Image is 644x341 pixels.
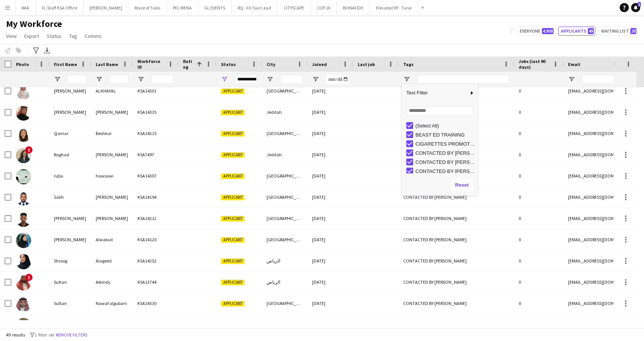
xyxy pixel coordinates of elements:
div: [DATE] [308,144,353,165]
a: Status [44,31,65,41]
img: Sultan Alkindy [16,275,31,291]
span: My Workforce [6,18,62,30]
img: Salih Ali [16,190,31,206]
div: CONTACTED BY [PERSON_NAME] [415,159,475,165]
span: ! [25,146,33,154]
span: Applicant [221,152,245,158]
div: CONTACTED BY [PERSON_NAME] [399,80,514,101]
div: Jeddah [262,102,308,123]
div: CONTACTED BY [PERSON_NAME] [415,150,475,156]
div: [PERSON_NAME] [91,144,133,165]
button: Everyone4,908 [517,27,555,36]
button: Open Filter Menu [221,76,228,83]
span: ! [25,273,33,281]
button: Open Filter Menu [267,76,273,83]
img: Omar ALKHAYAL [16,84,31,99]
span: City [267,61,275,67]
span: Photo [16,61,29,67]
span: Status [47,33,62,39]
button: Waiting list28 [598,27,638,36]
div: KSA14212 [133,208,178,229]
div: [DATE] [308,272,353,292]
span: Applicant [221,88,245,94]
div: [GEOGRAPHIC_DATA] [262,229,308,250]
input: Last Name Filter Input [109,75,128,84]
span: Text Filter [402,86,469,99]
button: RAA [16,0,36,15]
button: Applicants49 [558,27,595,36]
span: Applicant [221,173,245,179]
div: 0 [514,80,563,101]
button: Elevated XP - Tural [370,0,418,15]
span: First Name [54,61,77,67]
div: KSA14330 [133,293,178,314]
img: Shroog Alageed [16,254,31,269]
div: Column Filter [402,84,478,196]
span: Comms [85,33,102,39]
div: [PERSON_NAME] [49,229,91,250]
span: Applicant [221,216,245,222]
input: Workforce ID Filter Input [151,75,174,84]
div: 0 [514,102,563,123]
a: Comms [82,31,105,41]
div: Waleed [49,314,91,335]
div: [GEOGRAPHIC_DATA] [262,165,308,186]
div: ruba [49,165,91,186]
img: ruba hawsawi [16,169,31,184]
span: Applicant [221,280,245,285]
div: [GEOGRAPHIC_DATA] [262,293,308,314]
div: [DATE] [308,102,353,123]
div: KSA14215 [133,123,178,144]
div: [PERSON_NAME] [49,208,91,229]
div: [GEOGRAPHIC_DATA] [262,208,308,229]
a: View [3,31,20,41]
div: [PERSON_NAME] [49,102,91,123]
div: Alkindy [91,272,133,292]
div: 0 [514,293,563,314]
img: Sameh Mohammed Ali [16,212,31,227]
div: Salih [49,187,91,207]
div: [PERSON_NAME] [91,102,133,123]
div: [DATE] [308,80,353,101]
div: الرياض [262,250,308,271]
button: Open Filter Menu [403,76,410,83]
div: ALKHAYAL [91,80,133,101]
div: KSA14335 [133,102,178,123]
div: [DATE] [308,250,353,271]
a: Export [21,31,42,41]
a: 2 [631,3,640,12]
button: [PERSON_NAME] [84,0,128,15]
span: Status [221,61,236,67]
div: KSA14120 [133,229,178,250]
div: 0 [514,250,563,271]
div: BEAST ED TRAINING [415,132,475,138]
div: [DATE] [308,187,353,207]
div: CONTACTED BY [PERSON_NAME] [399,314,514,335]
span: 4,908 [542,28,554,34]
div: CONTACTED BY [PERSON_NAME] [399,102,514,123]
button: Remove filters [54,331,89,339]
span: Applicant [221,131,245,137]
div: KSA7497 [133,144,178,165]
button: PFL MENA [167,0,198,15]
div: Alageed [91,250,133,271]
div: hawsawi [91,165,133,186]
div: BEAST ED TRAINING [399,144,514,165]
div: CONTACTED BY [PERSON_NAME] [415,168,475,174]
div: Abulhasan [91,314,133,335]
button: RQ - FII Tour Lead [232,0,278,15]
div: [PERSON_NAME] [91,208,133,229]
span: Tag [69,33,77,39]
div: KSA14194 [133,187,178,207]
input: Joined Filter Input [326,75,349,84]
div: KSA14301 [133,80,178,101]
div: Jeddah [262,314,308,335]
div: [GEOGRAPHIC_DATA] [262,187,308,207]
span: Email [568,61,580,67]
div: KSA14350 [133,314,178,335]
input: Search filter values [406,106,473,115]
div: Qamar [49,123,91,144]
div: 0 [514,144,563,165]
app-action-btn: Advanced filters [32,46,41,55]
div: Filter List [402,121,478,230]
